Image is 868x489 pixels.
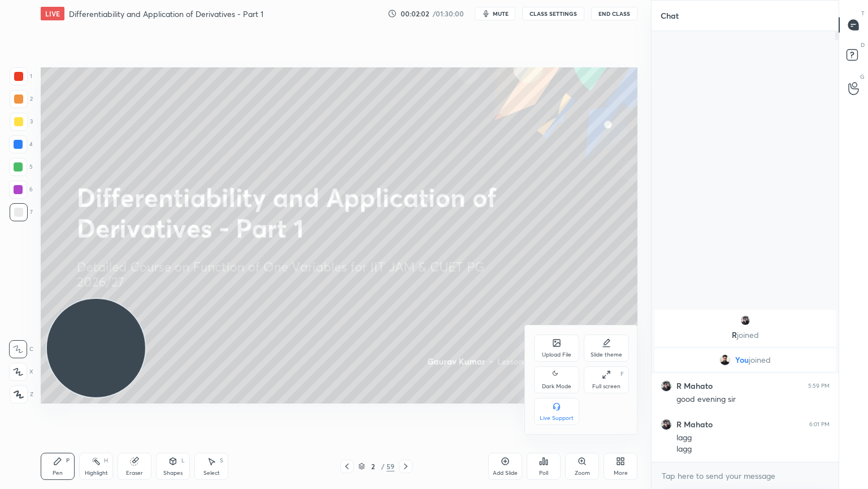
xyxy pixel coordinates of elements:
div: Full screen [592,384,620,389]
div: F [620,371,624,377]
div: Upload File [542,352,571,358]
div: Live Support [540,415,574,421]
div: Dark Mode [542,384,571,389]
div: Slide theme [591,352,622,358]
